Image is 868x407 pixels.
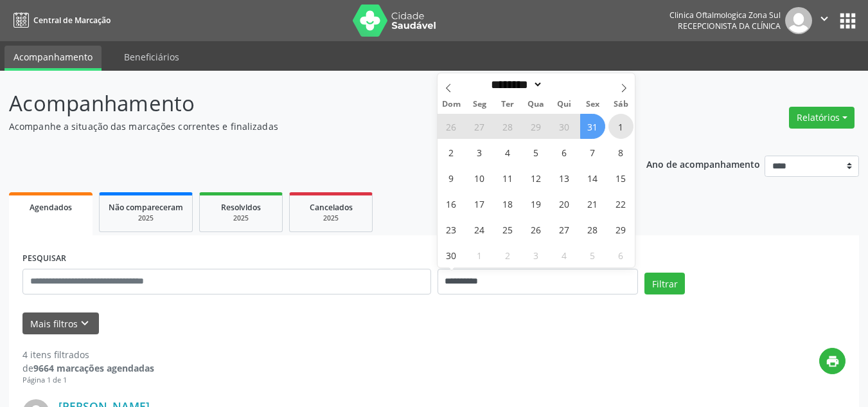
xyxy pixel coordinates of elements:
[495,140,520,165] span: Novembro 4, 2025
[580,242,605,267] span: Dezembro 5, 2025
[115,46,188,68] a: Beneficiários
[837,10,859,32] button: apps
[465,100,493,109] span: Seg
[33,362,154,374] strong: 9664 marcações agendadas
[22,361,154,375] div: de
[552,140,577,165] span: Novembro 6, 2025
[109,213,183,223] div: 2025
[608,242,633,267] span: Dezembro 6, 2025
[826,354,840,368] i: print
[22,375,154,386] div: Página 1 de 1
[669,10,781,21] div: Clinica Oftalmologica Zona Sul
[552,191,577,216] span: Novembro 20, 2025
[439,217,464,242] span: Novembro 23, 2025
[580,140,605,165] span: Novembro 7, 2025
[493,100,522,109] span: Ter
[524,165,549,190] span: Novembro 12, 2025
[522,100,550,109] span: Qua
[608,140,633,165] span: Novembro 8, 2025
[817,12,831,26] i: 
[310,202,353,213] span: Cancelados
[789,107,855,129] button: Relatórios
[487,78,544,91] select: Month
[785,7,812,34] img: img
[109,202,183,213] span: Não compareceram
[524,242,549,267] span: Dezembro 3, 2025
[30,202,72,213] span: Agendados
[33,15,111,26] span: Central de Marcação
[439,165,464,190] span: Novembro 9, 2025
[299,213,363,223] div: 2025
[524,114,549,139] span: Outubro 29, 2025
[495,165,520,190] span: Novembro 11, 2025
[578,100,607,109] span: Sex
[209,213,273,223] div: 2025
[608,114,633,139] span: Novembro 1, 2025
[78,316,92,330] i: keyboard_arrow_down
[580,114,605,139] span: Outubro 31, 2025
[221,202,261,213] span: Resolvidos
[543,78,585,91] input: Year
[467,114,492,139] span: Outubro 27, 2025
[495,114,520,139] span: Outubro 28, 2025
[495,217,520,242] span: Novembro 25, 2025
[524,217,549,242] span: Novembro 26, 2025
[819,348,846,374] button: print
[524,191,549,216] span: Novembro 19, 2025
[439,242,464,267] span: Novembro 30, 2025
[438,100,466,109] span: Dom
[608,217,633,242] span: Novembro 29, 2025
[22,348,154,361] div: 4 itens filtrados
[22,249,66,269] label: PESQUISAR
[646,156,760,172] p: Ano de acompanhamento
[550,100,578,109] span: Qui
[467,165,492,190] span: Novembro 10, 2025
[552,165,577,190] span: Novembro 13, 2025
[580,191,605,216] span: Novembro 21, 2025
[467,217,492,242] span: Novembro 24, 2025
[607,100,635,109] span: Sáb
[467,242,492,267] span: Dezembro 1, 2025
[608,191,633,216] span: Novembro 22, 2025
[9,120,604,133] p: Acompanhe a situação das marcações correntes e finalizadas
[552,242,577,267] span: Dezembro 4, 2025
[495,242,520,267] span: Dezembro 2, 2025
[552,114,577,139] span: Outubro 30, 2025
[580,217,605,242] span: Novembro 28, 2025
[467,140,492,165] span: Novembro 3, 2025
[9,10,111,31] a: Central de Marcação
[439,191,464,216] span: Novembro 16, 2025
[580,165,605,190] span: Novembro 14, 2025
[524,140,549,165] span: Novembro 5, 2025
[608,165,633,190] span: Novembro 15, 2025
[22,312,99,335] button: Mais filtroskeyboard_arrow_down
[4,46,102,71] a: Acompanhamento
[439,114,464,139] span: Outubro 26, 2025
[812,7,837,34] button: 
[644,273,685,294] button: Filtrar
[678,21,781,32] span: Recepcionista da clínica
[552,217,577,242] span: Novembro 27, 2025
[495,191,520,216] span: Novembro 18, 2025
[467,191,492,216] span: Novembro 17, 2025
[9,87,604,120] p: Acompanhamento
[439,140,464,165] span: Novembro 2, 2025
